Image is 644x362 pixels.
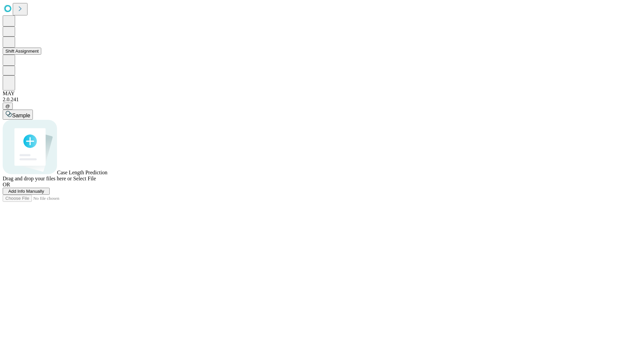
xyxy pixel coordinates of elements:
[3,110,33,120] button: Sample
[3,176,72,181] span: Drag and drop your files here or
[57,170,107,175] span: Case Length Prediction
[5,104,10,109] span: @
[8,189,44,194] span: Add Info Manually
[3,188,50,195] button: Add Info Manually
[12,113,30,118] span: Sample
[3,97,641,103] div: 2.0.241
[3,48,41,55] button: Shift Assignment
[73,176,96,181] span: Select File
[3,90,641,97] div: MAY
[3,182,10,187] span: OR
[3,103,13,110] button: @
